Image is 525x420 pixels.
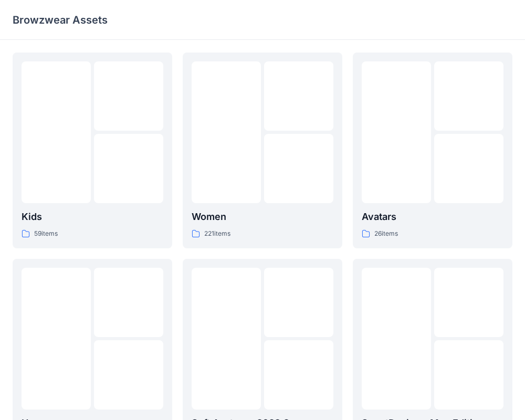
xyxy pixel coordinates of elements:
p: 221 items [204,228,230,239]
p: 26 items [374,228,398,239]
p: Kids [22,209,163,224]
p: Browzwear Assets [13,13,108,27]
a: Kids59items [13,52,172,248]
a: Women221items [183,52,342,248]
a: Avatars26items [353,52,512,248]
p: Women [192,209,333,224]
p: Avatars [362,209,503,224]
p: 59 items [34,228,58,239]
